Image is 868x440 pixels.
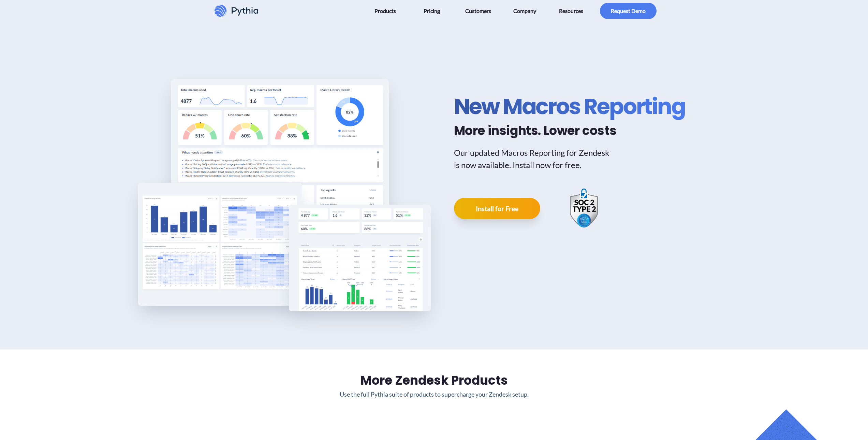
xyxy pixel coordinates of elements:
[424,5,440,16] span: Pricing
[243,371,625,390] h2: More Zendesk Products
[289,205,431,311] img: Macros Reporting
[465,5,491,16] span: Customers
[454,147,614,171] p: Our updated Macros Reporting for Zendesk is now available. Install now for free.
[559,5,583,16] span: Resources
[454,93,685,120] h1: New Macros Reporting
[513,5,536,16] span: Company
[374,5,396,16] span: Products
[138,183,302,306] img: Macros Reporting
[568,188,600,229] a: Pythia is SOC 2 Type 2 compliant and continuously monitors its security
[454,123,685,138] h2: More insights. Lower costs
[243,390,625,399] div: Use the full Pythia suite of products to supercharge your Zendesk setup.
[568,188,600,229] img: SOC 2 Type 2
[171,79,389,243] img: Macros Reporting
